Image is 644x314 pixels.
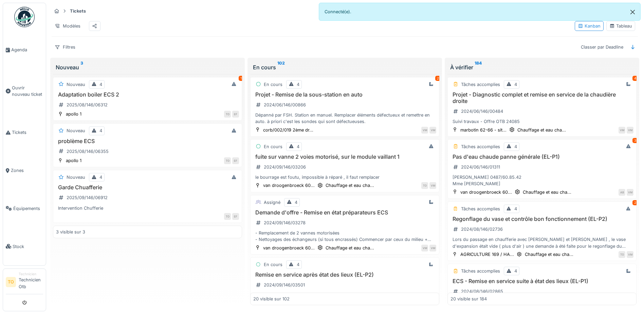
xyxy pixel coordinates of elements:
[52,21,84,31] div: Modèles
[253,174,436,180] div: le bourrage est foutu, impossible à réparé , il faut remplacer
[253,63,437,71] div: En cours
[253,154,436,160] h3: fuite sur vanne 2 voies motorisé, sur le module vaillant 1
[627,251,633,258] div: VM
[253,230,436,243] div: - Remplacement de 2 vannes motorisées - Nettoyages des échangeurs (si tous encrassés) Commencer p...
[3,152,46,190] a: Zones
[295,199,297,206] div: 4
[264,261,282,268] div: En cours
[450,91,633,104] h3: Projet - Diagnostic complet et remise en service de la chaudière droite
[52,42,78,52] div: Filtres
[435,76,441,81] div: 2
[3,189,46,227] a: Équipements
[297,143,299,150] div: 4
[56,63,239,71] div: Nouveau
[525,251,573,258] div: Chauffage et eau cha...
[13,243,43,250] span: Stock
[264,220,306,226] div: 2024/09/146/03278
[3,69,46,114] a: Ouvrir nouveau ticket
[450,216,633,222] h3: Regonflage du vase et contrôle bon fonctionnement (EL-P2)
[421,182,428,189] div: TO
[460,127,507,133] div: marbotin 62-66 - sit...
[6,272,43,294] a: TO TechnicienTechnicien Otb
[326,182,374,189] div: Chauffage et eau cha...
[514,206,517,212] div: 4
[264,81,282,88] div: En cours
[67,174,85,180] div: Nouveau
[450,295,487,302] div: 20 visible sur 184
[67,8,89,14] strong: Tickets
[460,189,512,195] div: van droogenbroeck 60...
[632,138,638,143] div: 3
[461,226,503,232] div: 2024/08/146/02736
[99,174,102,180] div: 4
[19,272,43,277] div: Technicien
[450,63,634,71] div: À vérifier
[632,76,638,81] div: 4
[460,251,514,258] div: AGRICULTURE 169 / HA...
[232,213,239,220] div: EF
[56,184,239,191] h3: Garde Chuafferie
[619,189,625,196] div: AB
[56,205,239,211] div: Intervention Chufferie
[297,81,299,88] div: 4
[326,245,374,251] div: Chauffage et eau cha...
[99,81,102,88] div: 4
[66,111,81,117] div: apollo 1
[461,143,500,150] div: Tâches accomplies
[253,295,290,302] div: 20 visible sur 102
[11,47,43,53] span: Agenda
[619,127,625,134] div: VM
[514,81,517,88] div: 4
[224,111,231,118] div: TO
[319,3,641,21] div: Connecté(e).
[461,206,500,212] div: Tâches accomplies
[253,292,436,298] div: Voir document
[450,236,633,249] div: Lors du passage en chaufferie avec [PERSON_NAME] et [PERSON_NAME] , le vase d'expansion était vid...
[450,278,633,284] h3: ECS - Remise en service suite à état des lieux (EL-P1)
[66,157,81,164] div: apollo 1
[239,76,243,81] div: 1
[461,81,500,88] div: Tâches accomplies
[517,127,566,133] div: Chauffage et eau cha...
[80,63,83,71] sup: 3
[253,91,436,98] h3: Projet - Remise de la sous-station en auto
[627,189,633,196] div: VM
[12,129,43,136] span: Tickets
[627,127,633,134] div: VM
[224,213,231,220] div: TO
[461,268,500,274] div: Tâches accomplies
[461,164,500,170] div: 2024/06/146/01311
[3,31,46,69] a: Agenda
[67,102,108,108] div: 2025/08/146/06312
[3,114,46,152] a: Tickets
[253,272,436,278] h3: Remise en service après état des lieux (EL-P2)
[421,245,428,251] div: VM
[6,277,16,287] li: TO
[3,227,46,265] a: Stock
[67,148,109,155] div: 2025/08/146/06355
[625,3,640,21] button: Close
[263,127,313,133] div: corb/002/019 2ème dr...
[56,229,85,235] div: 3 visible sur 3
[578,42,626,52] div: Classer par Deadline
[264,164,306,170] div: 2024/09/146/03206
[12,85,43,98] span: Ouvrir nouveau ticket
[264,143,282,150] div: En cours
[429,127,436,134] div: VM
[67,194,108,201] div: 2025/09/146/06912
[619,251,625,258] div: TO
[632,200,638,205] div: 2
[11,167,43,174] span: Zones
[263,182,315,189] div: van droogenbroeck 60...
[67,127,85,134] div: Nouveau
[264,199,280,206] div: Assigné
[232,157,239,164] div: EF
[297,261,299,268] div: 4
[56,91,239,98] h3: Adaptation boiler ECS 2
[253,209,436,216] h3: Demande d'offre - Remise en état préparateurs ECS
[514,143,517,150] div: 4
[264,282,305,288] div: 2024/09/146/03501
[277,63,285,71] sup: 102
[450,174,633,187] div: [PERSON_NAME] 0487/60.85.42 Mme [PERSON_NAME]
[461,108,503,115] div: 2024/06/146/00484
